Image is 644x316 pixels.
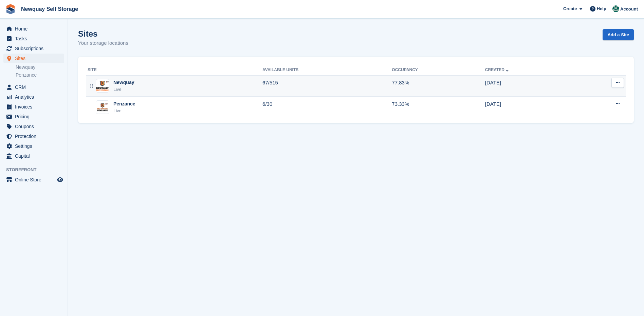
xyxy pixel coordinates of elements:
span: CRM [15,82,56,92]
td: [DATE] [485,75,574,97]
img: Image of Newquay site [96,81,109,91]
p: Your storage locations [78,39,128,47]
a: menu [3,34,64,43]
a: menu [3,24,64,34]
div: Penzance [113,100,135,107]
a: menu [3,54,64,63]
span: Capital [15,151,56,161]
span: Tasks [15,34,56,43]
span: Protection [15,132,56,141]
a: Preview store [56,176,64,184]
span: Sites [15,54,56,63]
a: menu [3,82,64,92]
span: Subscriptions [15,44,56,53]
img: Image of Penzance site [96,102,109,112]
a: menu [3,92,64,102]
span: Online Store [15,175,56,184]
td: [DATE] [485,97,574,118]
a: Penzance [16,72,64,78]
a: menu [3,175,64,184]
a: Created [485,67,510,72]
span: Home [15,24,56,34]
th: Site [86,65,262,76]
a: menu [3,141,64,151]
span: Coupons [15,122,56,131]
td: 73.33% [392,97,485,118]
h1: Sites [78,29,128,38]
span: Settings [15,141,56,151]
div: Live [113,107,135,114]
span: Storefront [6,166,68,173]
span: Create [563,5,577,12]
a: menu [3,44,64,53]
a: menu [3,122,64,131]
span: Analytics [15,92,56,102]
a: Add a Site [603,29,634,40]
th: Occupancy [392,65,485,76]
div: Live [113,86,134,93]
span: Help [597,5,606,12]
div: Newquay [113,79,134,86]
a: menu [3,132,64,141]
span: Invoices [15,102,56,112]
a: menu [3,112,64,121]
img: stora-icon-8386f47178a22dfd0bd8f6a31ec36ba5ce8667c1dd55bd0f319d3a0aa187defe.svg [5,4,16,14]
a: menu [3,151,64,161]
th: Available Units [262,65,392,76]
a: Newquay [16,64,64,71]
span: Pricing [15,112,56,121]
td: 77.83% [392,75,485,97]
span: Account [620,6,638,13]
td: 6/30 [262,97,392,118]
img: JON [612,5,619,12]
a: menu [3,102,64,112]
td: 67/515 [262,75,392,97]
a: Newquay Self Storage [18,3,81,15]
